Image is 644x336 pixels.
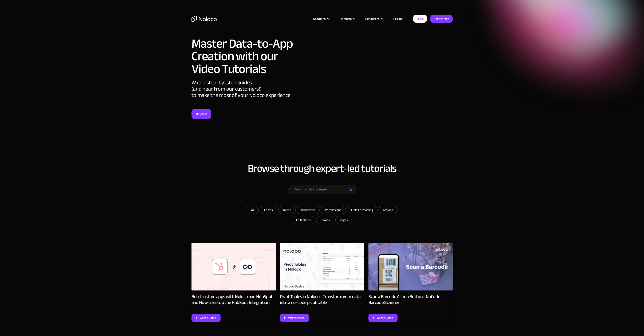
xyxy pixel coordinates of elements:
[191,37,298,75] h1: Master Data-to-App Creation with our Video Tutorials
[191,79,298,109] div: Watch step-by-step guides (and hear from our customers!) to make the most of your Noloco experience.
[334,16,360,22] div: Platform
[191,16,217,22] a: home
[377,315,393,321] div: Watch video
[288,315,305,321] div: Watch video
[191,163,453,174] h2: Browse through expert-led tutorials
[191,294,276,305] div: Build custom apps with Noloco and HubSpot and How to setup the HubSpot Integration
[339,16,352,22] div: Platform
[191,241,276,322] a: Build custom apps with Noloco and HubSpot and How to setup the HubSpot IntegrationWatch video
[191,109,211,119] a: Hit play!
[365,16,380,22] div: Resources
[430,15,453,23] a: Get started
[247,206,259,214] a: All
[238,185,406,225] form: Email Form
[368,294,453,305] div: Scan a Barcode Action Button - NoCode Barcode Scanner
[308,16,334,22] div: Solutions
[360,16,388,22] div: Resources
[313,16,326,22] div: Solutions
[368,241,453,322] a: Scan a Barcode Action Button - NoCode Barcode ScannerWatch video
[413,15,427,23] a: Login
[280,241,364,322] a: Pivot Tables in Noloco - Transform your data into a no-code pivot tableWatch video
[288,185,356,194] input: Search tutorials by keyword...
[280,294,364,305] div: Pivot Tables in Noloco - Transform your data into a no-code pivot table
[388,16,408,22] a: Pricing
[302,36,453,121] iframe: Introduction to Noloco ┃No Code App Builder┃Create Custom Business Tools Without Code┃
[200,315,216,321] div: Watch video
